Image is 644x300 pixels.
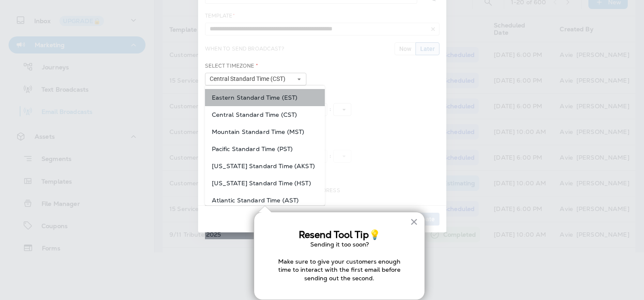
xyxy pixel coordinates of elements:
[410,215,418,229] button: Close
[212,111,318,118] span: Central Standard Time (CST)
[271,229,407,241] h3: Resend Tool Tip💡
[212,128,318,135] span: Mountain Standard Time (MST)
[212,197,318,204] span: Atlantic Standard Time (AST)
[271,258,407,283] p: Make sure to give your customers enough time to interact with the first email before sending out ...
[212,146,318,152] span: Pacific Standard Time (PST)
[212,163,318,169] span: [US_STATE] Standard Time (AKST)
[205,62,258,69] label: Select Timezone
[212,94,318,101] span: Eastern Standard Time (EST)
[210,75,289,83] span: Central Standard Time (CST)
[271,241,407,249] p: Sending it too soon?
[212,180,318,187] span: [US_STATE] Standard Time (HST)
